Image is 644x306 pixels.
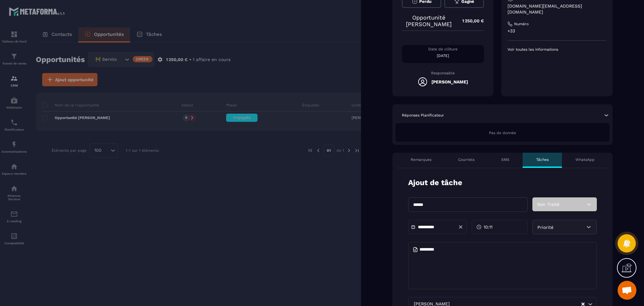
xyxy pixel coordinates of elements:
[402,53,484,58] p: [DATE]
[402,113,444,118] p: Réponses Planificateur
[411,157,431,162] p: Remarques
[408,178,462,188] p: Ajout de tâche
[456,15,484,27] p: 1 250,00 €
[508,3,606,15] p: [DOMAIN_NAME][EMAIL_ADDRESS][DOMAIN_NAME]
[537,202,559,207] span: Non Traité
[536,157,549,162] p: Tâches
[537,225,553,230] span: Priorité
[618,281,636,300] a: Ouvrir le chat
[458,157,475,162] p: Courriels
[484,224,492,230] span: 10:11
[402,47,484,52] p: Date de clôture
[575,157,595,162] p: WhatsApp
[514,21,529,26] p: Numéro
[431,79,468,84] h5: [PERSON_NAME]
[402,71,484,75] p: Responsable
[402,14,456,27] p: Opportunité [PERSON_NAME]
[501,157,509,162] p: SMS
[508,28,606,34] p: +33
[508,47,606,52] p: Voir toutes les informations
[489,131,516,135] span: Pas de donnée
